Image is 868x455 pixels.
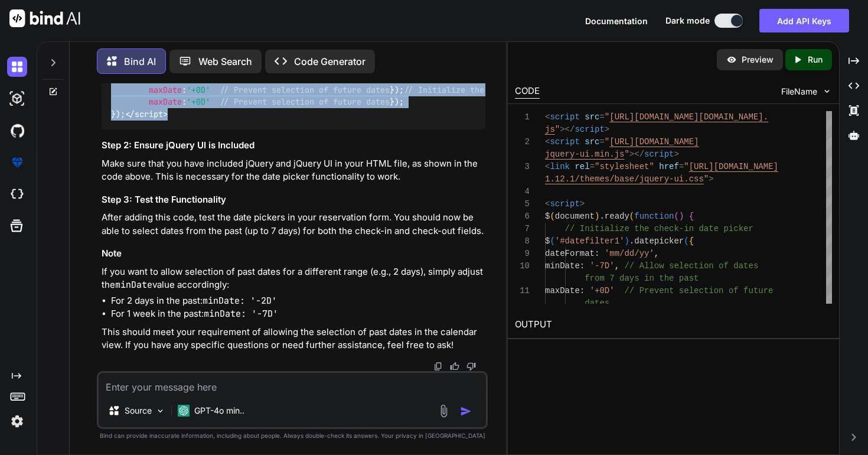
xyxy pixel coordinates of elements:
div: 10 [515,260,530,272]
p: After adding this code, test the date pickers in your reservation form. You should now be able to... [102,211,485,238]
span: [URL][DOMAIN_NAME][DOMAIN_NAME]. [609,112,768,122]
img: chevron down [822,86,832,96]
span: " [555,125,560,134]
span: jquery-ui.min.js [545,149,624,159]
span: minDate [545,261,580,271]
img: preview [726,54,737,65]
span: '#datefilter1' [555,236,625,246]
span: ( [550,236,554,246]
span: [URL][DOMAIN_NAME] [689,162,778,171]
p: This should meet your requirement of allowing the selection of past dates in the calendar view. I... [102,326,485,352]
span: > [709,174,713,184]
img: attachment [437,404,451,418]
span: < [545,137,550,147]
span: = [590,162,595,171]
span: > [580,199,585,209]
div: 2 [515,136,530,148]
span: '+0D' [590,286,615,295]
span: < [545,162,550,171]
img: dislike [466,362,476,371]
span: rel [575,162,589,171]
span: { [689,212,694,221]
div: 5 [515,198,530,210]
span: " [605,112,609,122]
span: ( [629,212,634,221]
span: '#datefilter1' [479,73,546,83]
span: maxDate [149,97,182,108]
span: : [595,249,599,258]
p: GPT-4o min.. [194,405,244,417]
div: 6 [515,210,530,223]
span: " [704,174,709,184]
span: = [679,162,684,171]
span: , [654,249,659,258]
span: script [550,199,579,209]
span: // Initialize the check-in date picker [291,73,470,83]
span: > [605,125,609,134]
span: document [158,73,196,83]
span: . [599,212,604,221]
span: script [135,109,163,119]
div: 9 [515,248,530,260]
span: document [555,212,595,221]
span: // Prevent selection of future dates [220,84,390,95]
span: ( [674,212,679,221]
p: Bind can provide inaccurate information, including about people. Always double-check its answers.... [97,431,488,440]
span: datepicker [634,236,684,246]
h3: Step 3: Test the Functionality [102,193,485,207]
span: ) [624,236,629,246]
span: ) [679,212,684,221]
p: Source [125,405,152,417]
span: script [644,149,674,159]
div: 3 [515,161,530,173]
span: Documentation [585,16,648,26]
span: 1.12.1/themes/base/jquery-ui.css [545,174,704,184]
button: Add API Keys [759,9,849,32]
img: icon [460,405,472,417]
span: 'mm/dd/yy' [605,249,654,258]
span: $ [545,212,550,221]
span: // Prevent selection of future dates [220,97,390,108]
span: ></ [629,149,644,159]
span: < [545,199,550,209]
span: script [575,125,604,134]
span: // Initialize the check-out date picker [404,84,588,95]
img: premium [7,152,27,173]
span: // Prevent selection of future [624,286,773,295]
span: function [634,212,674,221]
span: // Initialize the check-in date picker [565,224,753,233]
span: = [599,137,604,147]
span: // Allow selection of dates [624,261,758,271]
span: Dark mode [665,15,710,27]
span: < [545,112,550,122]
img: Bind AI [9,9,80,27]
p: Bind AI [124,54,156,69]
span: '-7D' [590,261,615,271]
img: darkChat [7,57,27,77]
p: Code Generator [294,54,366,69]
li: For 1 week in the past: [111,307,485,321]
code: minDate: '-2D' [203,295,277,307]
li: For 2 days in the past: [111,294,485,308]
span: $ [545,236,550,246]
span: </ > [125,109,168,119]
span: < > [111,73,149,83]
span: : [580,261,585,271]
span: FileName [781,86,817,97]
img: settings [7,411,27,431]
div: CODE [515,84,540,99]
span: ( [550,212,554,221]
div: 1 [515,111,530,123]
span: ) [595,212,599,221]
span: = [599,112,604,122]
div: 11 [515,285,530,297]
h3: Step 2: Ensure jQuery UI is Included [102,139,485,152]
span: ></ [560,125,575,134]
h3: Note [102,247,485,261]
img: like [450,362,459,371]
h2: OUTPUT [508,311,839,339]
span: link [550,162,570,171]
span: '+0D' [187,97,210,108]
img: GPT-4o mini [178,405,190,417]
span: { [689,236,694,246]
